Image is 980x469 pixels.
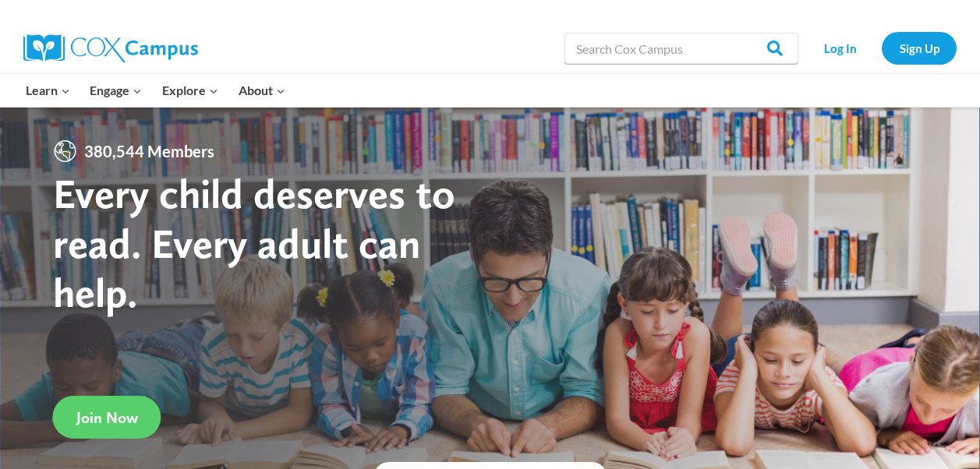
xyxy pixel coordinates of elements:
a: Join Now [53,396,161,439]
nav: Secondary Navigation [806,32,957,64]
a: Log In [806,32,874,64]
strong: Every child deserves to read. Every adult can help. [53,168,455,317]
span: Learn [26,80,70,100]
img: Cox Campus [23,34,198,62]
span: 380,544 Members [78,139,221,164]
input: Search Cox Campus [564,33,798,64]
span: Join Now [76,408,138,427]
nav: Primary Navigation [16,74,295,107]
span: Explore [162,80,218,100]
a: Sign Up [882,32,957,64]
span: About [239,80,285,100]
span: Engage [90,80,142,100]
